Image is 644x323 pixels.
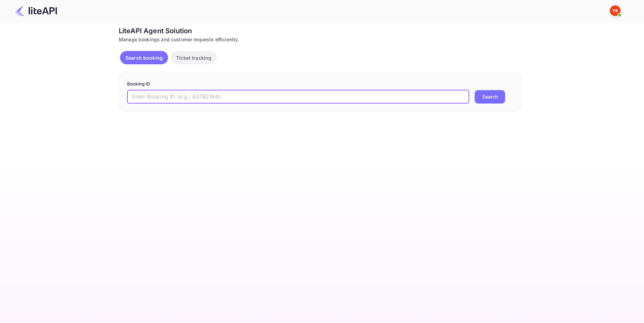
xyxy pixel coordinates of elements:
p: Booking ID [127,81,513,87]
input: Enter Booking ID (e.g., 63782194) [127,90,469,104]
button: Search [475,90,505,104]
div: Manage bookings and customer requests efficiently. [119,36,521,43]
img: LiteAPI Logo [15,5,57,16]
div: LiteAPI Agent Solution [119,26,521,36]
p: Search booking [125,54,163,61]
p: Ticket tracking [176,54,211,61]
img: Yandex Support [610,5,621,16]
